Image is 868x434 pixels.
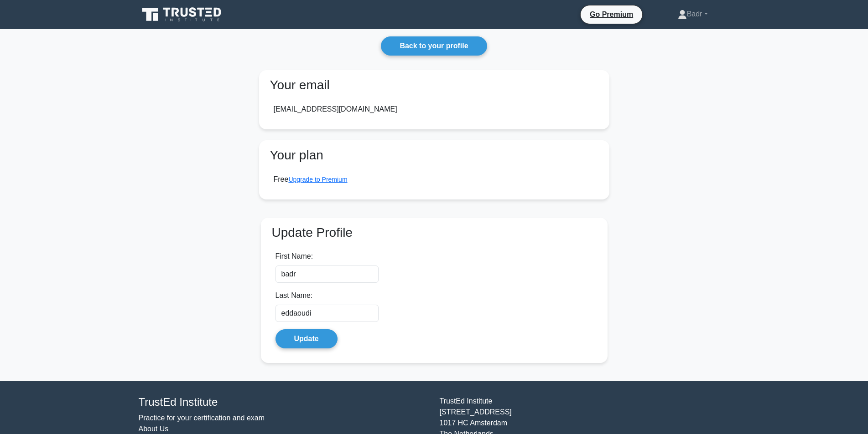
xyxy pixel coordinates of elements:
[275,290,313,301] label: Last Name:
[656,5,730,23] a: Badr
[139,414,265,422] a: Practice for your certification and exam
[268,225,600,240] h3: Update Profile
[275,251,313,262] label: First Name:
[139,396,429,409] h4: TrustEd Institute
[288,176,347,183] a: Upgrade to Premium
[266,148,602,163] h3: Your plan
[274,174,348,185] div: Free
[275,329,338,348] button: Update
[139,425,169,433] a: About Us
[266,77,602,93] h3: Your email
[381,36,487,56] a: Back to your profile
[584,9,639,20] a: Go Premium
[274,104,397,115] div: [EMAIL_ADDRESS][DOMAIN_NAME]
